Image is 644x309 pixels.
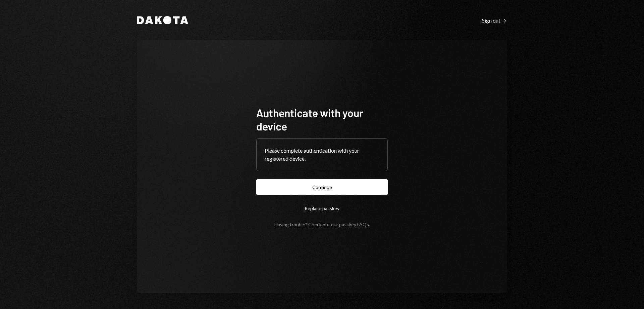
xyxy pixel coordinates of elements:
[256,179,388,195] button: Continue
[265,147,379,163] div: Please complete authentication with your registered device.
[256,106,388,133] h1: Authenticate with your device
[482,17,507,24] div: Sign out
[274,222,370,227] div: Having trouble? Check out our .
[482,16,507,24] a: Sign out
[256,200,388,216] button: Replace passkey
[339,222,369,228] a: passkey FAQs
